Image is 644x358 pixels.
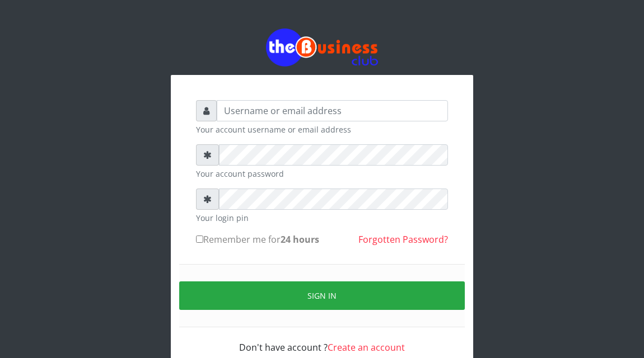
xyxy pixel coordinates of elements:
[196,327,448,354] div: Don't have account ?
[196,212,448,224] small: Your login pin
[217,100,448,121] input: Username or email address
[196,233,319,246] label: Remember me for
[196,235,203,243] input: Remember me for24 hours
[196,168,448,180] small: Your account password
[358,233,448,246] a: Forgotten Password?
[281,233,319,246] b: 24 hours
[179,281,465,310] button: Sign in
[196,124,448,135] small: Your account username or email address
[328,341,405,354] a: Create an account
